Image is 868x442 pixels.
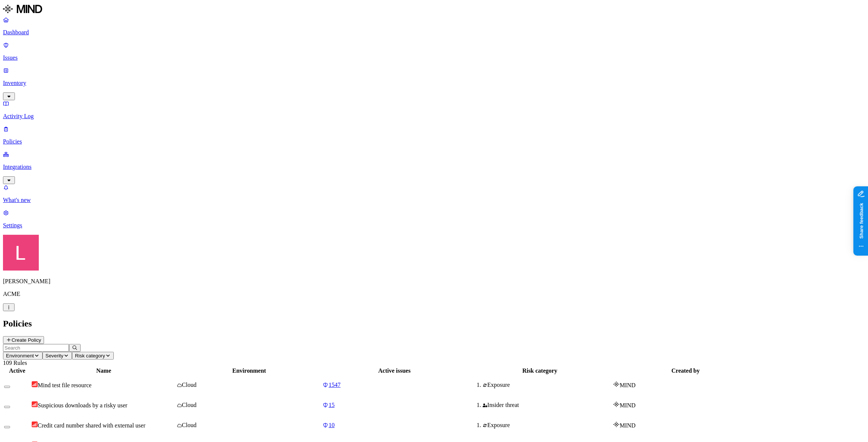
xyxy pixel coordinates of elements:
span: Cloud [182,382,197,388]
span: Risk category [75,353,105,359]
div: Exposure [483,422,612,429]
span: Environment [6,353,34,359]
span: 15 [329,402,335,408]
a: Inventory [3,67,865,99]
span: Cloud [182,402,197,408]
a: Policies [3,126,865,145]
span: 1547 [329,382,341,388]
p: Settings [3,222,865,229]
div: Risk category [468,367,612,374]
a: 10 [323,422,466,429]
a: MIND [3,3,865,16]
img: mind-logo-icon.svg [613,401,620,407]
span: Cloud [182,422,197,428]
a: 15 [323,402,466,408]
img: severity-high.svg [32,422,38,427]
span: MIND [620,402,636,408]
a: Integrations [3,151,865,183]
span: MIND [620,382,636,388]
input: Search [3,344,69,352]
div: Exposure [483,382,612,388]
a: 1547 [323,382,466,388]
a: Dashboard [3,16,865,36]
span: Mind test file resource [38,382,91,388]
p: What's new [3,197,865,203]
div: Insider threat [483,402,612,408]
img: severity-high.svg [32,381,38,387]
button: Create Policy [3,336,44,344]
p: Issues [3,54,865,61]
div: Created by [613,367,758,374]
span: Severity [46,353,63,359]
h2: Policies [3,319,865,329]
a: What's new [3,184,865,203]
div: Name [32,367,176,374]
p: Policies [3,138,865,145]
p: Integrations [3,164,865,170]
img: mind-logo-icon.svg [613,422,620,427]
span: 10 [329,422,335,428]
p: ACME [3,291,865,297]
p: Inventory [3,80,865,86]
span: Suspicious downloads by a risky user [38,402,127,408]
img: mind-logo-icon.svg [613,381,620,387]
p: Activity Log [3,113,865,120]
img: Landen Brown [3,235,39,271]
div: Active issues [323,367,466,374]
img: severity-high.svg [32,401,38,407]
a: Settings [3,209,865,229]
a: Activity Log [3,100,865,120]
span: Credit card number shared with external user [38,422,145,429]
img: MIND [3,3,42,15]
a: Issues [3,42,865,61]
div: Environment [177,367,321,374]
span: 109 Rules [3,360,27,366]
span: MIND [620,422,636,429]
p: Dashboard [3,29,865,36]
div: Active [4,367,30,374]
